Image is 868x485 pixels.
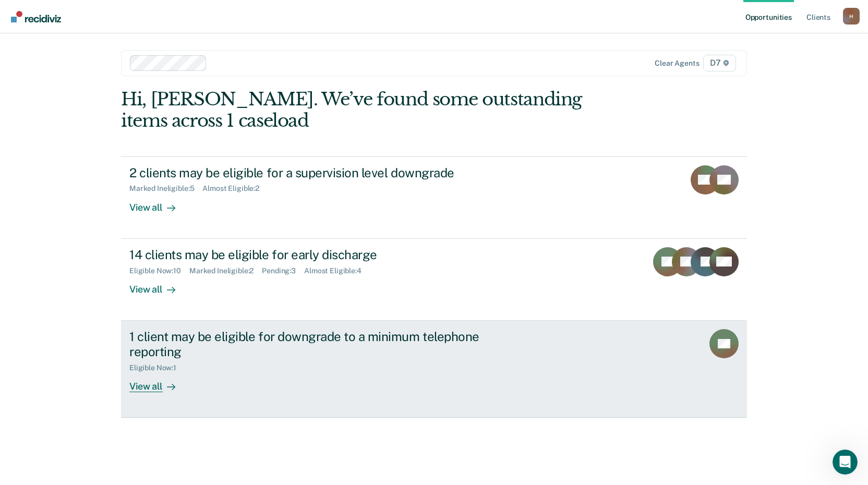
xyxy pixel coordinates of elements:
[703,55,736,71] span: D7
[129,363,185,372] div: Eligible Now : 1
[262,266,304,275] div: Pending : 3
[121,321,747,418] a: 1 client may be eligible for downgrade to a minimum telephone reportingEligible Now:1View all
[833,450,858,475] iframe: Intercom live chat
[121,156,747,239] a: 2 clients may be eligible for a supervision level downgradeMarked Ineligible:5Almost Eligible:2Vi...
[843,8,860,25] button: Profile dropdown button
[129,329,496,359] div: 1 client may be eligible for downgrade to a minimum telephone reporting
[655,59,699,68] div: Clear agents
[121,89,622,131] div: Hi, [PERSON_NAME]. We’ve found some outstanding items across 1 caseload
[129,165,496,180] div: 2 clients may be eligible for a supervision level downgrade
[129,247,496,262] div: 14 clients may be eligible for early discharge
[189,266,262,275] div: Marked Ineligible : 2
[843,8,860,25] div: H
[129,372,188,392] div: View all
[202,184,268,193] div: Almost Eligible : 2
[121,239,747,321] a: 14 clients may be eligible for early dischargeEligible Now:10Marked Ineligible:2Pending:3Almost E...
[129,184,202,193] div: Marked Ineligible : 5
[129,193,188,213] div: View all
[11,11,61,22] img: Recidiviz
[129,275,188,295] div: View all
[129,266,189,275] div: Eligible Now : 10
[304,266,370,275] div: Almost Eligible : 4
